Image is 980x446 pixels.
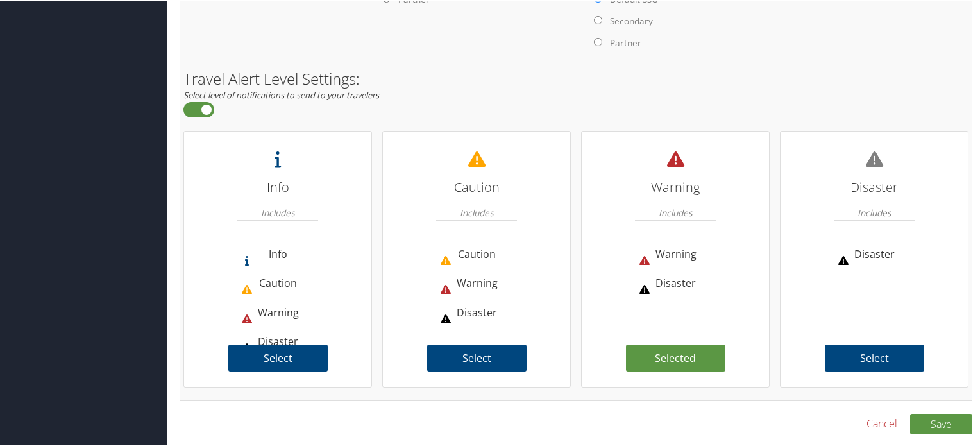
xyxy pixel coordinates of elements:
[635,173,716,199] h3: Warning
[854,239,895,268] li: Disaster
[258,297,298,327] li: Warning
[857,199,891,224] em: Includes
[427,343,527,370] label: Select
[460,199,493,224] em: Includes
[825,343,924,370] label: Select
[457,239,497,268] li: Caution
[866,415,897,430] a: Cancel
[626,343,725,370] label: Selected
[183,88,379,99] em: Select level of notifications to send to your travelers
[655,239,696,268] li: Warning
[237,173,318,199] h3: Info
[228,343,328,370] label: Select
[261,199,294,224] em: Includes
[258,326,298,356] li: Disaster
[457,297,497,327] li: Disaster
[655,268,696,297] li: Disaster
[610,35,641,48] label: Partner
[457,268,497,297] li: Warning
[183,70,968,85] h2: Travel Alert Level Settings:
[610,13,653,26] label: Secondary
[258,239,298,268] li: Info
[910,413,972,433] button: Save
[659,199,692,224] em: Includes
[834,173,915,199] h3: Disaster
[258,268,298,297] li: Caution
[436,173,517,199] h3: Caution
